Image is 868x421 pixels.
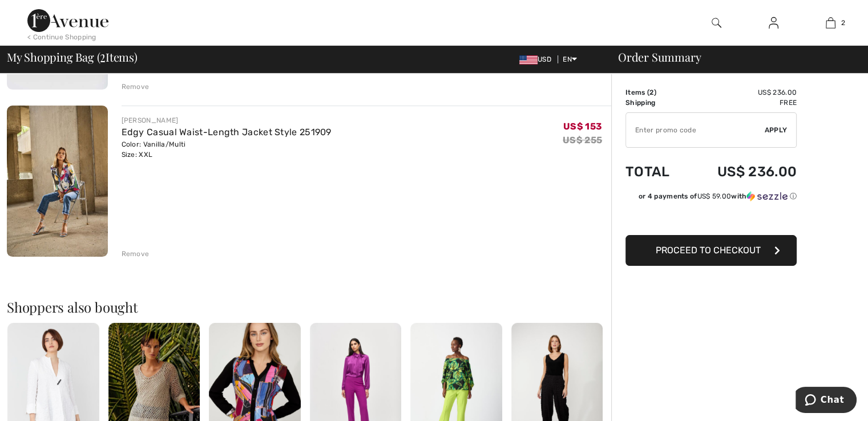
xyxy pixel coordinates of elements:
[697,192,731,200] span: US$ 59.00
[122,139,332,160] div: Color: Vanilla/Multi Size: XXL
[746,191,788,201] img: Sezzle
[626,113,765,147] input: Promo code
[687,98,797,108] td: Free
[122,127,332,137] a: Edgy Casual Waist-Length Jacket Style 251909
[625,191,797,205] div: or 4 payments ofUS$ 59.00withSezzle Click to learn more about Sezzle
[625,98,687,108] td: Shipping
[563,55,577,63] span: EN
[687,87,797,98] td: US$ 236.00
[649,88,653,96] span: 2
[656,245,761,256] span: Proceed to Checkout
[27,9,108,32] img: 1ère Avenue
[712,16,721,30] img: search the website
[563,121,602,132] span: US$ 153
[765,125,788,135] span: Apply
[826,16,835,30] img: My Bag
[625,205,797,231] iframe: PayPal-paypal
[563,135,602,145] s: US$ 255
[760,16,788,30] a: Sign In
[7,51,138,63] span: My Shopping Bag ( Items)
[796,387,857,415] iframe: Opens a widget where you can chat to one of our agents
[604,51,861,63] div: Order Summary
[122,115,332,126] div: [PERSON_NAME]
[100,48,106,63] span: 2
[122,249,150,259] div: Remove
[7,300,611,314] h2: Shoppers also bought
[687,152,797,191] td: US$ 236.00
[519,55,538,64] img: US Dollar
[7,106,108,257] img: Edgy Casual Waist-Length Jacket Style 251909
[27,32,96,42] div: < Continue Shopping
[802,16,858,30] a: 2
[519,55,556,63] span: USD
[639,191,797,201] div: or 4 payments of with
[841,18,845,28] span: 2
[625,152,687,191] td: Total
[625,87,687,98] td: Items ( )
[769,16,778,30] img: My Info
[625,235,797,266] button: Proceed to Checkout
[122,82,150,92] div: Remove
